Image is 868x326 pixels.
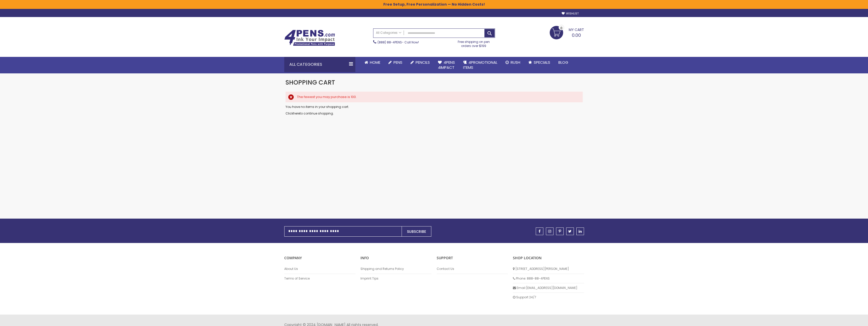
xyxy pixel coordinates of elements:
[513,256,584,260] p: SHOP LOCATION
[459,57,501,73] a: 4PROMOTIONALITEMS
[576,227,584,235] a: linkedin
[546,227,554,235] a: instagram
[406,57,434,68] a: Pencils
[407,229,426,234] span: Subscribe
[572,32,581,38] span: 0.00
[437,267,508,271] a: Contact Us
[284,256,355,260] p: COMPANY
[377,40,419,44] span: - Call Now!
[513,293,584,302] li: Support 24/7
[554,57,572,68] a: Blog
[501,57,524,68] a: Rush
[360,57,384,68] a: Home
[513,283,584,293] li: Email: [EMAIL_ADDRESS][DOMAIN_NAME]
[524,57,554,68] a: Specials
[297,95,578,99] div: The fewest you may purchase is 100.
[402,226,431,237] button: Subscribe
[286,105,583,109] p: You have no items in your shopping cart.
[416,60,430,65] span: Pencils
[360,267,432,271] a: Shipping and Returns Policy
[376,31,401,35] span: All Categories
[560,26,562,30] span: 0
[568,230,572,233] span: twitter
[284,276,355,281] a: Terms of Service
[548,230,551,233] span: instagram
[550,26,584,39] a: 0.00 0
[558,60,568,65] span: Blog
[384,57,406,68] a: Pens
[534,60,550,65] span: Specials
[438,60,455,70] span: 4Pens 4impact
[434,57,459,73] a: 4Pens4impact
[511,60,520,65] span: Rush
[539,230,541,233] span: facebook
[536,227,543,235] a: facebook
[463,60,497,70] span: 4PROMOTIONAL ITEMS
[373,29,404,37] a: All Categories
[286,111,583,116] p: Click to continue shopping.
[437,256,508,260] p: Support
[293,111,300,116] a: here
[452,38,495,48] div: Free shipping on pen orders over $199
[513,264,584,274] li: [STREET_ADDRESS][PERSON_NAME]
[562,12,579,15] a: Wishlist
[284,267,355,271] a: About Us
[556,227,564,235] a: pinterest
[360,256,432,260] p: INFO
[360,276,432,281] a: Imprint Tips
[286,78,335,87] span: Shopping Cart
[370,60,380,65] span: Home
[513,274,584,283] li: Phone: 888-88-4PENS
[566,227,574,235] a: twitter
[393,60,402,65] span: Pens
[377,40,402,44] a: (888) 88-4PENS
[559,230,561,233] span: pinterest
[284,57,355,72] div: All Categories
[284,30,335,46] img: 4Pens Custom Pens and Promotional Products
[579,230,582,233] span: linkedin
